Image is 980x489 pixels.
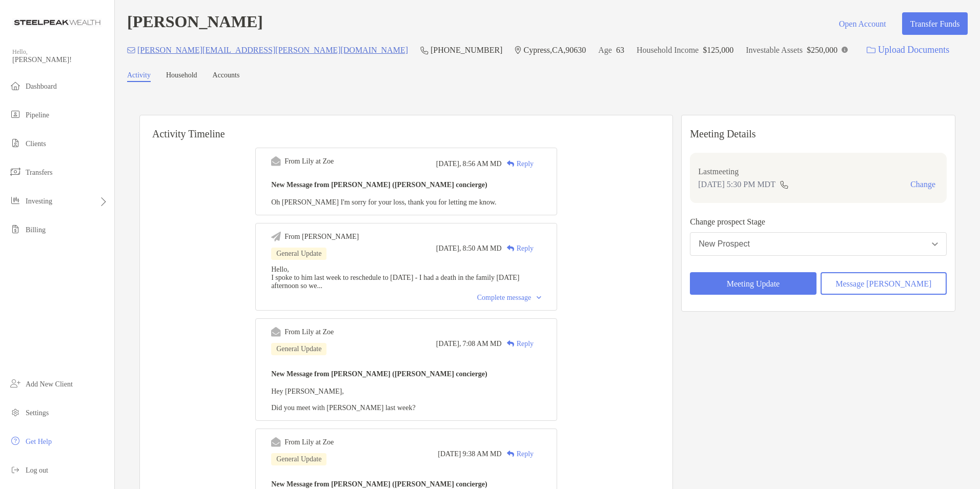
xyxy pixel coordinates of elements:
span: [DATE], [436,244,461,253]
div: Complete message [477,294,541,302]
span: 9:38 AM MD [462,450,501,458]
span: [DATE] [438,450,461,458]
img: settings icon [9,406,22,418]
div: Reply [502,449,534,459]
img: Email Icon [127,47,135,53]
img: Event icon [271,437,281,447]
button: Open Account [831,12,894,35]
p: Change prospect Stage [690,215,947,228]
span: [DATE], [436,340,461,348]
a: Household [166,71,197,82]
div: General Update [271,248,326,260]
button: Change [907,179,938,190]
p: Household Income [637,44,699,56]
a: Upload Documents [860,39,956,61]
span: Investing [26,197,52,205]
div: From Lily at Zoe [284,328,334,336]
span: Oh [PERSON_NAME] I'm sorry for your loss, thank you for letting me know. [271,198,496,206]
span: Hello, I spoke to him last week to reschedule to [DATE] - I had a death in the family [DATE] afte... [271,266,519,290]
span: [DATE], [436,160,461,168]
span: Settings [26,409,49,417]
a: Activity [127,71,151,82]
div: General Update [271,453,326,465]
p: Cypress , CA , 90630 [523,44,586,56]
h6: Activity Timeline [140,115,672,140]
img: Event icon [271,232,281,241]
img: transfers icon [9,166,22,178]
p: 63 [616,44,624,56]
span: 8:56 AM MD [462,160,501,168]
b: New Message from [PERSON_NAME] ([PERSON_NAME] concierge) [271,480,487,488]
b: New Message from [PERSON_NAME] ([PERSON_NAME] concierge) [271,370,487,378]
div: Reply [502,243,534,254]
div: New Prospect [699,239,750,249]
img: Location Icon [515,46,521,54]
div: From Lily at Zoe [284,157,334,166]
img: Reply icon [507,340,515,347]
span: Add New Client [26,380,73,388]
img: button icon [867,47,875,54]
div: Reply [502,338,534,349]
p: Investable Assets [746,44,803,56]
span: Get Help [26,438,52,445]
span: Transfers [26,169,52,176]
img: Event icon [271,156,281,166]
img: pipeline icon [9,108,22,120]
img: billing icon [9,223,22,235]
button: New Prospect [690,232,947,256]
span: 7:08 AM MD [462,340,501,348]
span: [PERSON_NAME]! [12,56,108,64]
img: Info Icon [842,47,848,53]
div: From [PERSON_NAME] [284,233,359,241]
p: $125,000 [703,44,733,56]
h4: [PERSON_NAME] [127,12,263,35]
img: get-help icon [9,435,22,447]
button: Meeting Update [690,272,816,295]
button: Message [PERSON_NAME] [821,272,947,295]
div: From Lily at Zoe [284,438,334,446]
b: New Message from [PERSON_NAME] ([PERSON_NAME] concierge) [271,181,487,189]
span: Dashboard [26,83,57,90]
img: Reply icon [507,160,515,167]
img: Reply icon [507,245,515,252]
p: $250,000 [807,44,838,56]
img: clients icon [9,137,22,149]
p: Age [598,44,612,56]
p: [PHONE_NUMBER] [431,44,502,56]
span: Log out [26,466,48,474]
span: Billing [26,226,46,234]
img: logout icon [9,463,22,476]
span: Pipeline [26,111,49,119]
div: Reply [502,158,534,169]
img: Open dropdown arrow [932,242,938,246]
p: Meeting Details [690,128,947,140]
span: 8:50 AM MD [462,244,501,253]
img: investing icon [9,194,22,207]
p: [DATE] 5:30 PM MDT [698,178,775,191]
img: dashboard icon [9,79,22,92]
img: Reply icon [507,451,515,457]
a: Accounts [213,71,240,82]
button: Transfer Funds [902,12,968,35]
p: [PERSON_NAME][EMAIL_ADDRESS][PERSON_NAME][DOMAIN_NAME] [137,44,408,56]
img: communication type [780,180,789,189]
p: Last meeting [698,165,938,178]
span: Hey [PERSON_NAME], Did you meet with [PERSON_NAME] last week? [271,388,416,412]
img: add_new_client icon [9,377,22,390]
img: Event icon [271,327,281,337]
img: Chevron icon [537,296,541,299]
div: General Update [271,343,326,355]
span: Clients [26,140,46,148]
img: Zoe Logo [12,4,102,41]
img: Phone Icon [420,46,428,54]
